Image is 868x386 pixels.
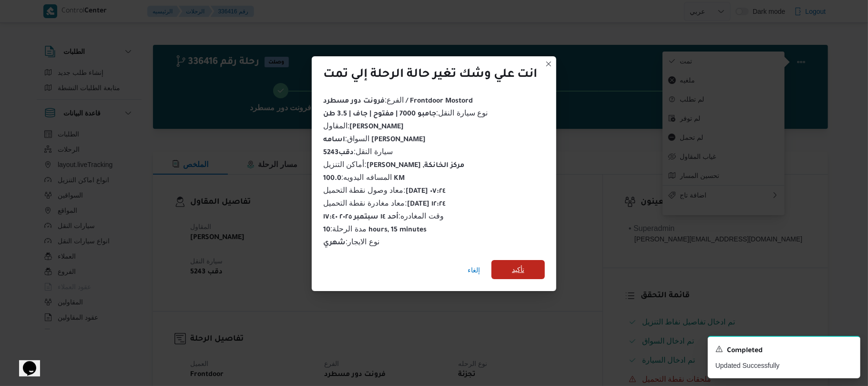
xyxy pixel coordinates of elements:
div: Notification [715,344,853,357]
p: Updated Successfully [715,361,853,371]
span: المسافه اليدويه : [323,173,405,181]
b: فرونت دور مسطرد / Frontdoor Mostord [323,98,473,105]
b: [PERSON_NAME] [349,124,404,131]
b: شهري [323,240,346,247]
button: إلغاء [464,261,484,280]
iframe: chat widget [10,348,40,376]
span: السواق : [323,135,426,143]
b: أحد ١٤ سبتمبر ٢٠٢٥ ١٧:٤٠ [323,214,398,221]
span: الفرع : [323,96,473,104]
span: وقت المغادره : [323,212,444,220]
b: [PERSON_NAME] ,مركز الخانكة [367,162,464,170]
b: 100.0 KM [323,175,405,183]
span: معاد مغادرة نقطة التحميل : [323,199,446,207]
button: تأكيد [491,260,545,279]
button: Closes this modal window [543,58,554,70]
span: Completed [727,345,763,357]
span: إلغاء [468,264,480,276]
span: أماكن التنزيل : [323,160,464,168]
div: انت علي وشك تغير حالة الرحلة إلي تمت [323,68,537,83]
b: جامبو 7000 | مفتوح | جاف | 3.5 طن [323,111,436,118]
span: نوع سيارة النقل : [323,109,488,117]
b: دقب5243 [323,149,354,157]
span: تأكيد [512,264,524,275]
span: المقاول : [323,122,404,130]
b: [DATE] ٠٧:٢٤ [406,188,446,196]
b: [DATE] ١٢:٢٤ [407,201,446,209]
span: مدة الرحلة : [323,225,427,233]
b: 10 hours, 15 minutes [323,227,427,234]
span: سيارة النقل : [323,147,393,156]
span: نوع الايجار : [323,238,379,246]
span: معاد وصول نقطة التحميل : [323,186,446,194]
b: اسامه [PERSON_NAME] [323,136,426,144]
